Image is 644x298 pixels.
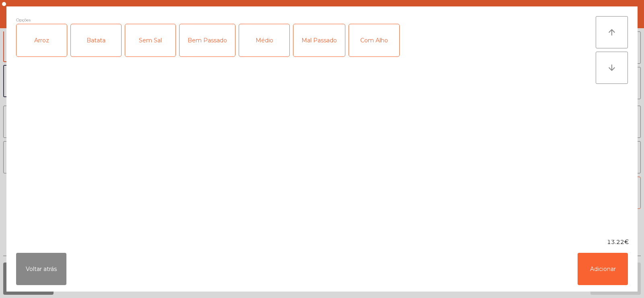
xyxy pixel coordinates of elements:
div: 13.22€ [6,238,638,246]
button: arrow_upward [596,16,628,48]
div: Sem Sal [125,24,175,56]
i: arrow_downward [607,63,617,73]
div: Mal Passado [293,24,345,56]
div: Médio [239,24,289,56]
button: Adicionar [578,253,628,285]
div: Com Alho [349,24,399,56]
button: arrow_downward [596,52,628,84]
div: Bem Passado [180,24,235,56]
span: Opções [16,16,31,24]
i: arrow_upward [607,27,617,37]
button: Voltar atrás [16,253,66,285]
div: Batata [71,24,121,56]
div: Arroz [17,24,67,56]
